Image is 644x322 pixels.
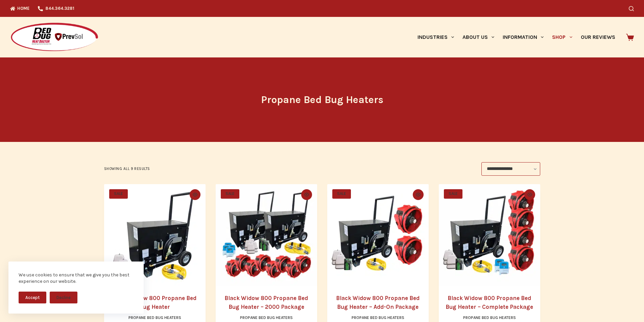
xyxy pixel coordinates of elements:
button: Quick view toggle [524,189,535,200]
a: Black Widow 800 Propane Bed Bug Heater [104,184,206,286]
a: Black Widow 800 Propane Bed Bug Heater - Complete Package [439,184,540,286]
h1: Propane Bed Bug Heaters [195,92,449,107]
button: Quick view toggle [301,189,312,200]
a: Black Widow 800 Propane Bed Bug Heater – 2000 Package [224,295,308,310]
a: Black Widow 800 Propane Bed Bug Heater [113,295,196,310]
span: SALE [444,189,462,199]
button: Accept [19,292,46,303]
a: Black Widow 800 Propane Bed Bug Heater – Add-On Package [336,295,420,310]
span: SALE [332,189,351,199]
a: Black Widow 800 Propane Bed Bug Heater – Complete Package [446,295,533,310]
a: Propane Bed Bug Heaters [128,315,181,320]
button: Search [629,6,634,11]
a: Industries [413,17,458,57]
a: Shop [548,17,576,57]
button: Decline [50,292,77,303]
a: About Us [458,17,498,57]
a: Black Widow 800 Propane Bed Bug Heater - 2000 Package [216,184,317,286]
a: Propane Bed Bug Heaters [352,315,404,320]
div: We use cookies to ensure that we give you the best experience on our website. [19,272,134,285]
button: Quick view toggle [190,189,200,200]
nav: Primary [413,17,619,57]
select: Shop order [481,162,540,176]
a: Propane Bed Bug Heaters [240,315,293,320]
a: Our Reviews [576,17,619,57]
span: SALE [221,189,239,199]
p: Showing all 9 results [104,166,150,172]
button: Quick view toggle [413,189,424,200]
a: Propane Bed Bug Heaters [463,315,516,320]
a: Black Widow 800 Propane Bed Bug Heater - Add-On Package [327,184,429,286]
img: Prevsol/Bed Bug Heat Doctor [10,22,99,52]
a: Information [499,17,548,57]
span: SALE [109,189,128,199]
